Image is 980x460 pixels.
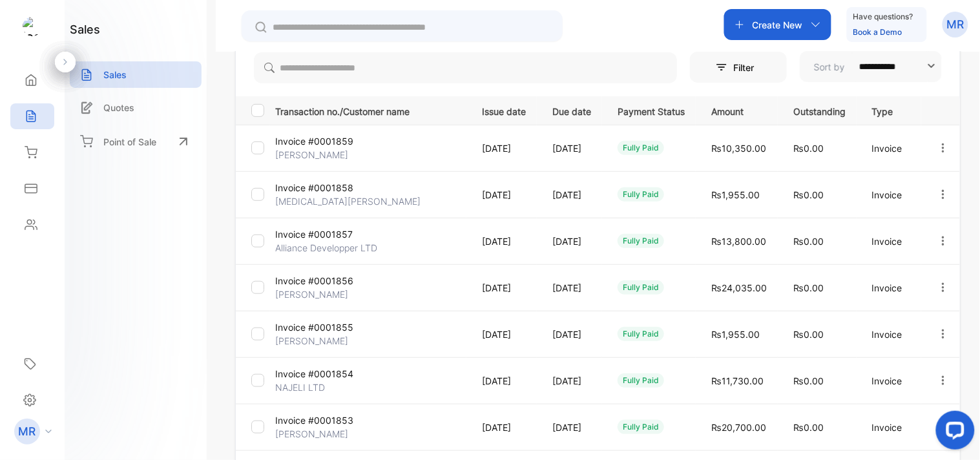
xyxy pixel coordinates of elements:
p: Payment Status [618,102,685,118]
p: [DATE] [552,421,591,434]
span: ₨1,955.00 [711,189,760,200]
p: MR [19,423,36,440]
span: ₨11,730.00 [711,375,764,386]
span: ₨0.00 [793,422,824,433]
p: Invoice #0001858 [275,181,353,194]
a: Point of Sale [70,127,202,156]
p: Invoice [872,421,910,434]
p: Transaction no./Customer name [275,102,466,118]
p: [DATE] [482,328,526,341]
span: ₨0.00 [793,143,824,154]
span: ₨20,700.00 [711,422,766,433]
p: Invoice [872,374,910,388]
span: ₨13,800.00 [711,236,766,247]
p: [PERSON_NAME] [275,334,348,348]
p: Invoice [872,328,910,341]
p: [DATE] [552,235,591,248]
span: ₨0.00 [793,375,824,386]
p: MR [947,16,964,33]
p: Create New [753,18,803,32]
a: Book a Demo [853,27,902,37]
p: [PERSON_NAME] [275,148,348,162]
p: [DATE] [552,328,591,341]
p: Due date [552,102,591,118]
p: Alliance Developper LTD [275,241,377,255]
a: Sales [70,61,202,88]
span: ₨0.00 [793,329,824,340]
a: Quotes [70,94,202,121]
span: ₨1,955.00 [711,329,760,340]
iframe: LiveChat chat widget [926,406,980,460]
p: [DATE] [482,374,526,388]
p: [DATE] [552,141,591,155]
p: Sales [103,68,127,81]
p: [DATE] [552,188,591,202]
p: [DATE] [552,374,591,388]
h1: sales [70,21,100,38]
p: Point of Sale [103,135,156,149]
p: Have questions? [853,10,913,23]
p: Type [872,102,910,118]
p: Filter [733,61,762,74]
p: Issue date [482,102,526,118]
p: Invoice #0001857 [275,227,353,241]
p: [PERSON_NAME] [275,287,348,301]
p: Invoice #0001853 [275,413,353,427]
p: Sort by [814,60,845,74]
button: MR [943,9,968,40]
span: ₨0.00 [793,236,824,247]
button: Sort by [800,51,942,82]
button: Filter [690,52,787,83]
p: [DATE] [482,281,526,295]
span: ₨0.00 [793,189,824,200]
p: Invoice [872,141,910,155]
p: [DATE] [482,141,526,155]
span: ₨24,035.00 [711,282,767,293]
p: Invoice #0001856 [275,274,353,287]
p: [DATE] [552,281,591,295]
p: [DATE] [482,188,526,202]
p: [DATE] [482,421,526,434]
span: ₨0.00 [793,282,824,293]
p: Invoice [872,281,910,295]
p: [MEDICAL_DATA][PERSON_NAME] [275,194,421,208]
p: Invoice #0001859 [275,134,353,148]
p: Invoice [872,235,910,248]
p: Amount [711,102,767,118]
span: ₨10,350.00 [711,143,766,154]
div: fully paid [618,373,664,388]
div: fully paid [618,280,664,295]
p: Outstanding [793,102,846,118]
p: Invoice #0001854 [275,367,353,381]
div: fully paid [618,420,664,434]
div: fully paid [618,234,664,248]
button: Create New [724,9,831,40]
p: NAJELI LTD [275,381,339,394]
p: [DATE] [482,235,526,248]
p: [PERSON_NAME] [275,427,348,441]
p: Quotes [103,101,134,114]
div: fully paid [618,187,664,202]
div: fully paid [618,327,664,341]
img: logo [23,17,42,36]
p: Invoice #0001855 [275,320,353,334]
p: Invoice [872,188,910,202]
div: fully paid [618,141,664,155]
